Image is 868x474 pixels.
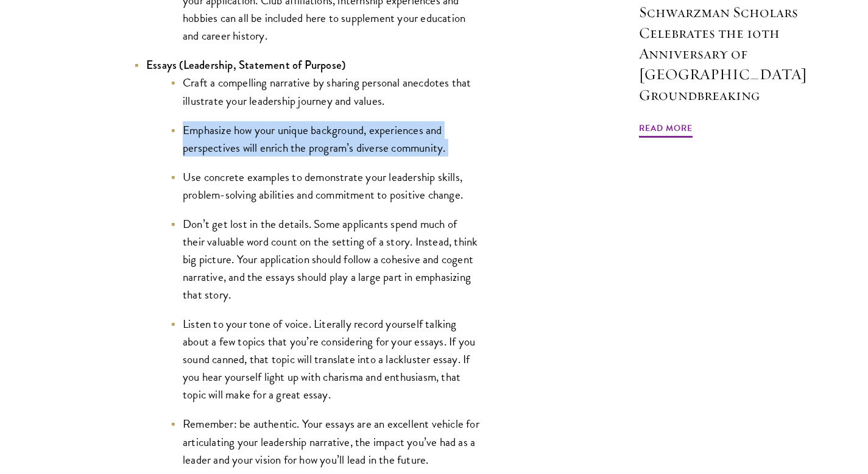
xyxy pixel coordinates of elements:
[171,121,481,157] li: Emphasize how your unique background, experiences and perspectives will enrich the program’s dive...
[171,415,481,468] li: Remember: be authentic. Your essays are an excellent vehicle for articulating your leadership nar...
[639,121,693,140] span: Read More
[171,215,481,303] li: Don’t get lost in the details. Some applicants spend much of their valuable word count on the set...
[639,2,807,105] h3: Schwarzman Scholars Celebrates the 10th Anniversary of [GEOGRAPHIC_DATA] Groundbreaking
[171,74,481,109] li: Craft a compelling narrative by sharing personal anecdotes that illustrate your leadership journe...
[146,57,345,73] strong: Essays (Leadership, Statement of Purpose)
[171,315,481,403] li: Listen to your tone of voice. Literally record yourself talking about a few topics that you’re co...
[171,168,481,203] li: Use concrete examples to demonstrate your leadership skills, problem-solving abilities and commit...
